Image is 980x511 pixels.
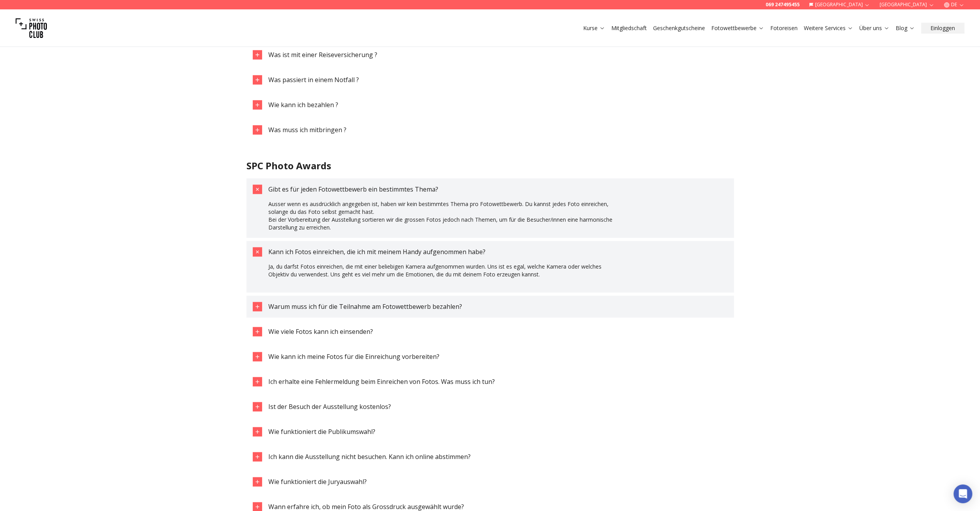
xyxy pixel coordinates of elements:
h2: SPC Photo Awards [246,160,734,172]
a: 069 247495455 [766,2,800,8]
button: Wie kann ich bezahlen ? [246,94,734,116]
a: Kurse [583,24,605,32]
span: Warum muss ich für die Teilnahme am Fotowettbewerb bezahlen? [268,302,462,311]
span: Ist der Besuch der Ausstellung kostenlos? [268,402,391,411]
span: Ich kann die Ausstellung nicht besuchen. Kann ich online abstimmen? [268,452,471,461]
button: Über uns [856,23,893,34]
span: Was ist mit einer Reiseversicherung ? [268,50,377,59]
span: Wie kann ich meine Fotos für die Einreichung vorbereiten? [268,352,439,361]
button: Weitere Services [801,23,856,34]
button: Fotoreisen [767,23,801,34]
button: Wie viele Fotos kann ich einsenden? [246,321,734,342]
button: Was passiert in einem Notfall ? [246,69,734,91]
a: Fotowettbewerbe [711,24,764,32]
button: Warum muss ich für die Teilnahme am Fotowettbewerb bezahlen? [246,296,734,317]
span: Was muss ich mitbringen ? [268,126,346,134]
button: Mitgliedschaft [608,23,650,34]
div: Gibt es für jeden Fotowettbewerb ein bestimmtes Thema? [268,200,618,238]
button: Wie kann ich meine Fotos für die Einreichung vorbereiten? [246,346,734,368]
button: Blog [893,23,918,34]
button: Einloggen [921,23,964,34]
button: Was muss ich mitbringen ? [246,119,734,141]
p: Ja, du darfst Fotos einreichen, die mit einer beliebigen Kamera aufgenommen wurden. Uns ist es eg... [268,263,618,278]
button: Ist der Besuch der Ausstellung kostenlos? [246,396,734,418]
span: Kann ich Fotos einreichen, die ich mit meinem Handy aufgenommen habe? [268,247,486,256]
span: Wann erfahre ich, ob mein Foto als Grossdruck ausgewählt wurde? [268,502,464,511]
a: Mitgliedschaft [611,24,647,32]
p: Bei der Vorbereitung der Ausstellung sortieren wir die grossen Fotos jedoch nach Themen, um für d... [268,216,618,231]
img: Swiss photo club [16,13,47,44]
button: Kann ich Fotos einreichen, die ich mit meinem Handy aufgenommen habe? [246,241,734,263]
button: Kurse [580,23,608,34]
button: Geschenkgutscheine [650,23,708,34]
a: Geschenkgutscheine [653,24,705,32]
span: Wie kann ich bezahlen ? [268,100,338,109]
button: Ich kann die Ausstellung nicht besuchen. Kann ich online abstimmen? [246,446,734,468]
span: Ich erhalte eine Fehlermeldung beim Einreichen von Fotos. Was muss ich tun? [268,377,495,386]
button: Fotowettbewerbe [708,23,767,34]
span: Gibt es für jeden Fotowettbewerb ein bestimmtes Thema? [268,185,438,194]
div: Kann ich Fotos einreichen, die ich mit meinem Handy aufgenommen habe? [268,263,618,292]
a: Weitere Services [804,24,853,32]
button: Was ist mit einer Reiseversicherung ? [246,44,734,66]
a: Fotoreisen [770,24,798,32]
button: Gibt es für jeden Fotowettbewerb ein bestimmtes Thema? [246,178,734,200]
div: Open Intercom Messenger [953,484,972,503]
a: Über uns [859,24,889,32]
span: Was passiert in einem Notfall ? [268,75,359,84]
button: Ich erhalte eine Fehlermeldung beim Einreichen von Fotos. Was muss ich tun? [246,371,734,393]
p: Ausser wenn es ausdrücklich angegeben ist, haben wir kein bestimmtes Thema pro Fotowettbewerb. Du... [268,200,618,216]
span: Wie funktioniert die Publikumswahl? [268,427,375,436]
span: Wie funktioniert die Juryauswahl? [268,477,367,486]
button: Wie funktioniert die Juryauswahl? [246,471,734,493]
a: Blog [896,24,915,32]
button: Wie funktioniert die Publikumswahl? [246,421,734,443]
span: Wie viele Fotos kann ich einsenden? [268,327,373,336]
